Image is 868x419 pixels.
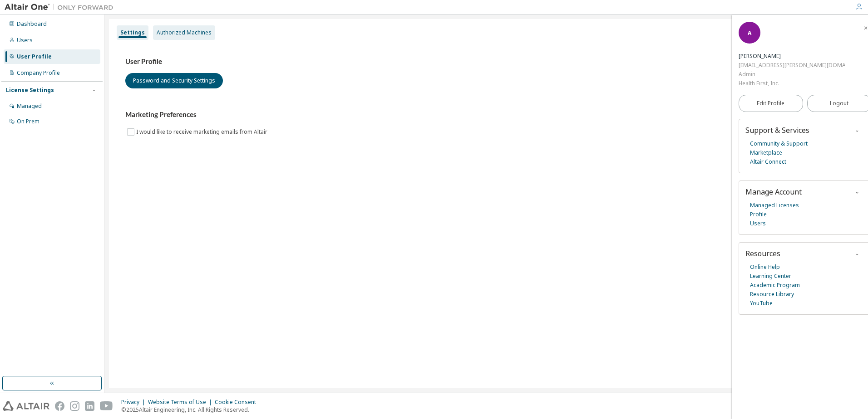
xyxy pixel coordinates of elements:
div: Admin [739,70,845,79]
a: Academic Program [750,281,800,290]
img: facebook.svg [55,401,64,411]
a: Community & Support [750,139,808,148]
span: Logout [830,99,848,108]
h3: User Profile [125,57,847,66]
a: Managed Licenses [750,201,799,210]
h3: Marketing Preferences [125,110,847,119]
a: Online Help [750,263,780,272]
a: Learning Center [750,272,791,281]
label: I would like to receive marketing emails from Altair [136,127,269,137]
div: Privacy [121,399,148,406]
span: Support & Services [745,125,809,135]
div: Managed [17,102,42,110]
img: linkedin.svg [85,401,94,411]
img: instagram.svg [70,401,79,411]
div: License Settings [6,87,54,94]
div: Users [17,37,33,44]
a: Edit Profile [739,95,803,112]
div: [EMAIL_ADDRESS][PERSON_NAME][DOMAIN_NAME] [739,61,845,70]
div: User Profile [17,53,52,60]
div: Health First, Inc. [739,79,845,88]
a: Users [750,219,766,228]
img: altair_logo.svg [3,401,49,411]
div: On Prem [17,118,39,125]
div: Settings [120,29,145,36]
span: A [748,29,751,37]
a: Marketplace [750,148,782,157]
div: Website Terms of Use [148,399,215,406]
img: Altair One [5,3,118,12]
span: Resources [745,248,780,258]
p: © 2025 Altair Engineering, Inc. All Rights Reserved. [121,406,261,414]
button: Password and Security Settings [125,73,223,88]
a: Profile [750,210,767,219]
span: Edit Profile [757,100,784,107]
div: Authorized Machines [157,29,212,36]
img: youtube.svg [100,401,113,411]
a: Resource Library [750,290,794,299]
div: Dashboard [17,20,47,28]
span: Manage Account [745,187,802,197]
a: YouTube [750,299,773,308]
div: Company Profile [17,69,60,77]
div: Alyssa Falkner [739,52,845,61]
div: Cookie Consent [215,399,261,406]
a: Altair Connect [750,157,786,166]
